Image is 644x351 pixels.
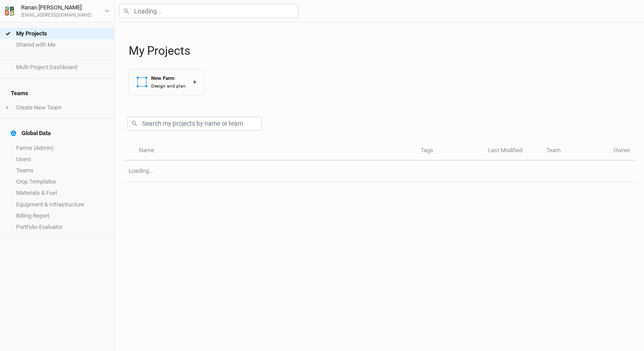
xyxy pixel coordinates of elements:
div: Design and plan [151,83,186,89]
div: + [193,77,196,87]
div: New Farm [151,75,186,82]
h1: My Projects [129,44,635,58]
div: Ranan [PERSON_NAME] [21,3,91,12]
th: Tags [416,141,483,161]
th: Name [134,141,415,161]
span: + [5,104,9,111]
td: Loading... [124,161,635,182]
input: Search my projects by name or team [127,117,262,131]
div: [EMAIL_ADDRESS][DOMAIN_NAME] [21,12,91,19]
h4: Teams [5,84,109,102]
th: Team [541,141,609,161]
input: Loading... [119,4,299,18]
div: Global Data [11,130,51,137]
button: Ranan [PERSON_NAME][EMAIL_ADDRESS][DOMAIN_NAME] [4,3,110,19]
th: Last Modified [483,141,541,161]
button: New FarmDesign and plan+ [129,69,204,95]
th: Owner [609,141,635,161]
